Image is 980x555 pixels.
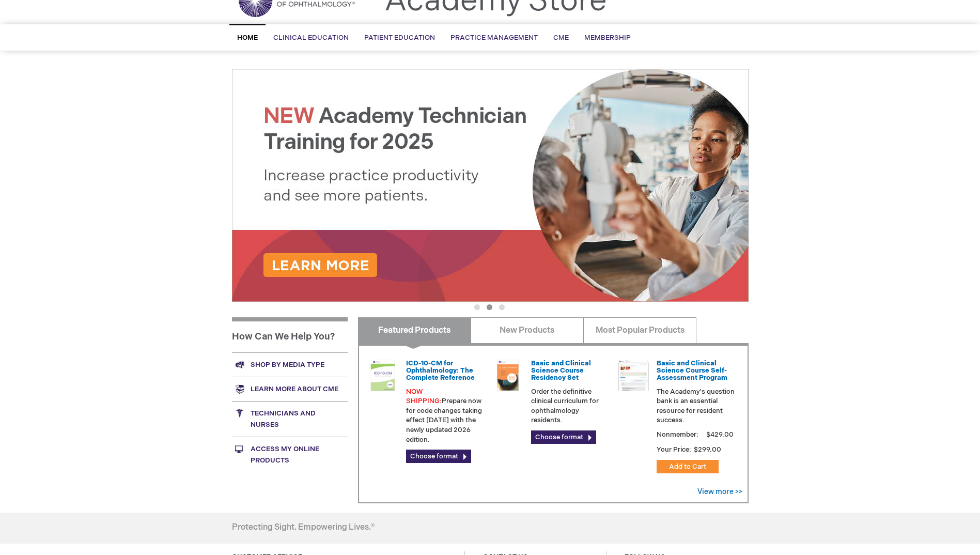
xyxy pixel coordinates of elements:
a: Technicians and nurses [232,401,348,437]
span: $429.00 [705,430,735,439]
span: Membership [584,34,631,42]
button: 1 of 3 [474,304,480,310]
font: NOW SHIPPING: [406,388,442,406]
img: 0120008u_42.png [367,360,398,391]
span: $299.00 [693,445,723,454]
span: Add to Cart [669,463,706,471]
a: Shop by media type [232,352,348,377]
button: Add to Cart [657,460,719,473]
h1: How Can We Help You? [232,317,348,352]
strong: Nonmember: [657,428,698,441]
a: Learn more about CME [232,377,348,401]
p: Prepare now for code changes taking effect [DATE] with the newly updated 2026 edition. [406,387,485,444]
a: Basic and Clinical Science Course Residency Set [531,359,591,382]
a: View more >> [697,487,742,496]
img: 02850963u_47.png [492,360,523,391]
a: Basic and Clinical Science Course Self-Assessment Program [657,359,727,382]
img: bcscself_20.jpg [618,360,649,391]
span: Practice Management [450,34,538,42]
a: Choose format [406,450,471,463]
a: Featured Products [358,317,471,343]
span: Clinical Education [273,34,349,42]
a: Choose format [531,430,596,444]
a: New Products [471,317,584,343]
strong: Your Price: [657,445,691,454]
span: Home [237,34,258,42]
span: Patient Education [364,34,435,42]
button: 3 of 3 [499,304,505,310]
a: ICD-10-CM for Ophthalmology: The Complete Reference [406,359,475,382]
p: The Academy's question bank is an essential resource for resident success. [657,387,735,425]
p: Order the definitive clinical curriculum for ophthalmology residents. [531,387,610,425]
button: 2 of 3 [487,304,492,310]
h4: Protecting Sight. Empowering Lives.® [232,523,375,532]
span: CME [553,34,569,42]
a: Most Popular Products [583,317,696,343]
a: Access My Online Products [232,437,348,472]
